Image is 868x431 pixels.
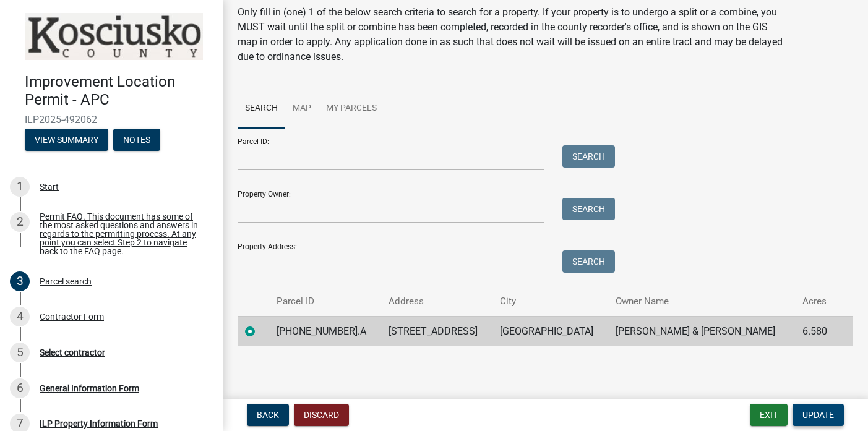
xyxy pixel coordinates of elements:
div: 3 [10,271,30,291]
button: Update [793,404,844,426]
div: Parcel search [40,277,92,286]
th: Parcel ID [269,287,381,316]
div: General Information Form [40,384,139,393]
div: ILP Property Information Form [40,419,158,428]
a: Map [285,89,319,129]
a: My Parcels [319,89,384,129]
button: Back [247,404,289,426]
h4: Improvement Location Permit - APC [25,73,213,109]
div: 1 [10,177,30,197]
button: Search [562,145,615,168]
button: Search [562,198,615,220]
th: Address [381,287,492,316]
div: Select contractor [40,348,105,357]
th: City [492,287,608,316]
span: Back [257,410,279,420]
th: Acres [795,287,837,316]
td: [STREET_ADDRESS] [381,316,492,346]
div: Contractor Form [40,312,104,321]
button: Discard [294,404,349,426]
div: 2 [10,212,30,232]
div: 5 [10,343,30,362]
a: Search [238,89,285,129]
div: Start [40,182,59,191]
button: View Summary [25,129,108,151]
span: Update [802,410,834,420]
div: 6 [10,378,30,398]
div: Permit FAQ. This document has some of the most asked questions and answers in regards to the perm... [40,212,203,255]
wm-modal-confirm: Summary [25,135,108,145]
img: Kosciusko County, Indiana [25,13,203,60]
th: Owner Name [608,287,795,316]
button: Notes [113,129,160,151]
td: [GEOGRAPHIC_DATA] [492,316,608,346]
div: 4 [10,307,30,326]
td: [PERSON_NAME] & [PERSON_NAME] [608,316,795,346]
button: Exit [750,404,788,426]
button: Search [562,250,615,273]
wm-modal-confirm: Notes [113,135,160,145]
td: [PHONE_NUMBER].A [269,316,381,346]
p: Only fill in (one) 1 of the below search criteria to search for a property. If your property is t... [238,5,786,64]
td: 6.580 [795,316,837,346]
span: ILP2025-492062 [25,114,198,126]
